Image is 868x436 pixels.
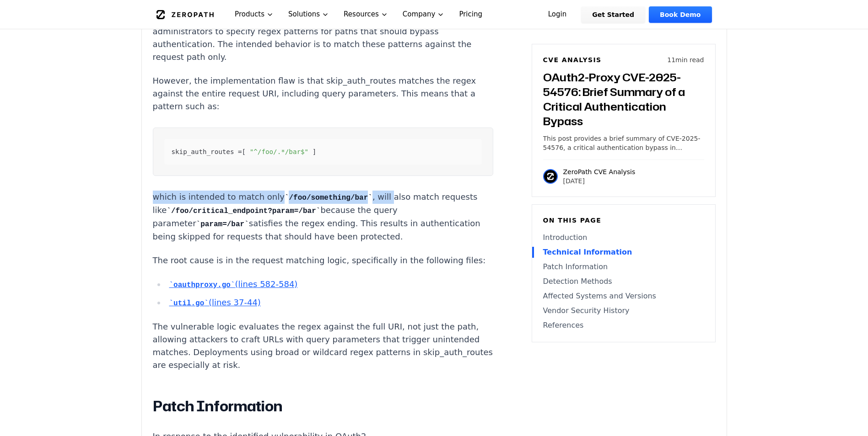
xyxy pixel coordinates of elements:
[169,298,260,307] a: util.go(lines 37-44)
[563,176,636,186] p: [DATE]
[153,254,493,267] p: The root cause is in the request matching logic, specifically in the following files:
[543,291,704,302] a: Affected Systems and Versions
[153,320,493,372] p: The vulnerable logic evaluates the regex against the full URI, not just the path, allowing attack...
[285,194,372,202] code: /foo/something/bar
[543,70,704,128] h3: OAuth2-Proxy CVE-2025-54576: Brief Summary of a Critical Authentication Bypass
[543,169,558,184] img: ZeroPath CVE Analysis
[153,191,493,243] p: which is intended to match only , will also match requests like because the query parameter satis...
[543,320,704,331] a: References
[563,167,636,176] p: ZeroPath CVE Analysis
[153,397,493,415] h2: Patch Information
[153,74,493,113] p: However, the implementation flaw is that skip_auth_routes matches the regex against the entire re...
[649,6,712,23] a: Book Demo
[250,148,308,155] span: "^/foo/.*/bar$"
[169,281,235,289] code: oauthproxy.go
[543,216,704,225] h6: On this page
[242,148,246,155] span: [
[581,6,645,23] a: Get Started
[169,279,297,289] a: oauthproxy.go(lines 582-584)
[543,247,704,258] a: Technical Information
[537,6,578,23] a: Login
[167,207,320,215] code: /foo/critical_endpoint?param=/bar
[543,276,704,287] a: Detection Methods
[667,55,704,64] p: 11 min read
[543,305,704,316] a: Vendor Security History
[169,299,208,308] code: util.go
[543,232,704,243] a: Introduction
[172,148,242,155] span: skip_auth_routes =
[543,134,704,152] p: This post provides a brief summary of CVE-2025-54576, a critical authentication bypass in OAuth2-...
[543,55,602,64] h6: CVE Analysis
[196,220,249,229] code: param=/bar
[543,261,704,272] a: Patch Information
[313,148,317,155] span: ]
